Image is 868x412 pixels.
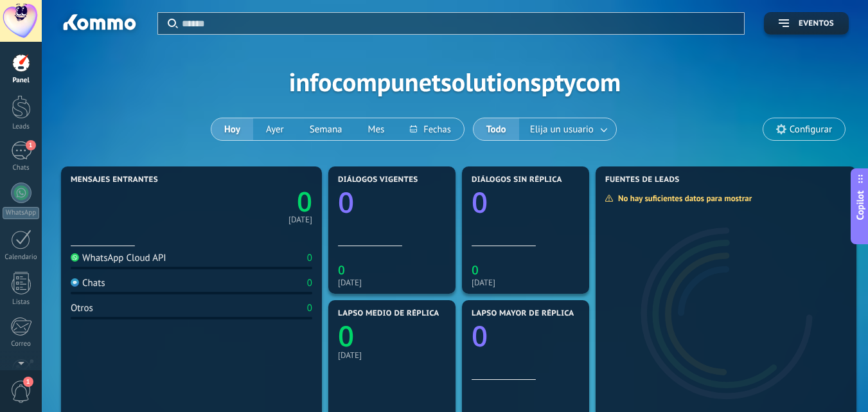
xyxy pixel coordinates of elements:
text: 0 [472,183,488,221]
div: Chats [71,277,105,289]
span: 1 [23,377,33,387]
div: Panel [3,76,40,85]
text: 0 [297,183,312,220]
button: Todo [474,118,519,140]
img: WhatsApp Cloud API [71,253,79,262]
text: 0 [472,262,479,278]
span: Diálogos vigentes [338,175,418,184]
div: Leads [3,123,40,131]
button: Elija un usuario [519,118,616,140]
button: Ayer [253,118,297,140]
button: Eventos [764,12,849,35]
div: [DATE] [472,278,580,287]
div: WhatsApp Cloud API [71,252,166,264]
div: 0 [307,252,312,264]
text: 0 [472,316,488,355]
div: WhatsApp [3,207,39,219]
span: Elija un usuario [527,121,596,138]
div: Listas [3,298,40,307]
text: 0 [338,183,354,221]
span: Mensajes entrantes [71,175,158,184]
div: Calendario [3,253,40,262]
div: 0 [307,302,312,314]
span: Lapso mayor de réplica [472,309,574,318]
text: 0 [338,316,354,355]
button: Fechas [397,118,463,140]
button: Semana [297,118,355,140]
text: 0 [338,262,345,278]
div: 0 [307,277,312,289]
button: Hoy [211,118,253,140]
button: Mes [355,118,398,140]
div: Correo [3,340,40,348]
span: Copilot [854,190,867,220]
div: [DATE] [338,278,446,287]
div: [DATE] [338,350,446,360]
span: Fuentes de leads [605,175,680,184]
div: [DATE] [288,217,312,223]
div: No hay suficientes datos para mostrar [605,193,761,204]
span: Diálogos sin réplica [472,175,562,184]
span: Eventos [799,19,834,28]
div: Otros [71,302,93,314]
span: Lapso medio de réplica [338,309,439,318]
div: Chats [3,164,40,172]
img: Chats [71,278,79,287]
span: 1 [26,140,36,150]
span: Configurar [790,124,832,135]
a: 0 [191,183,312,220]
